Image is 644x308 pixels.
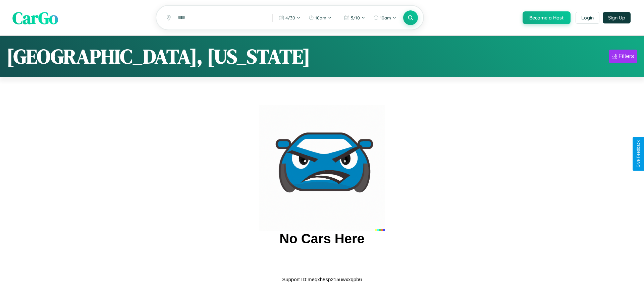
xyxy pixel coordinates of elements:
button: Filters [609,50,637,63]
div: Give Feedback [636,140,641,168]
h2: No Cars Here [279,231,364,246]
button: 10am [370,12,400,23]
button: 10am [305,12,335,23]
span: 10am [380,15,391,20]
img: car [259,105,385,231]
button: Login [576,12,599,24]
span: 5 / 10 [351,15,360,20]
span: CarGo [12,6,58,29]
span: 10am [315,15,326,20]
p: Support ID: meqxh8sp215uwxxqpb6 [282,275,362,284]
button: Become a Host [523,11,571,24]
span: 4 / 30 [285,15,295,20]
button: 4/30 [275,12,304,23]
button: 5/10 [341,12,369,23]
h1: [GEOGRAPHIC_DATA], [US_STATE] [7,43,310,70]
button: Sign Up [603,12,631,23]
div: Filters [619,53,634,60]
